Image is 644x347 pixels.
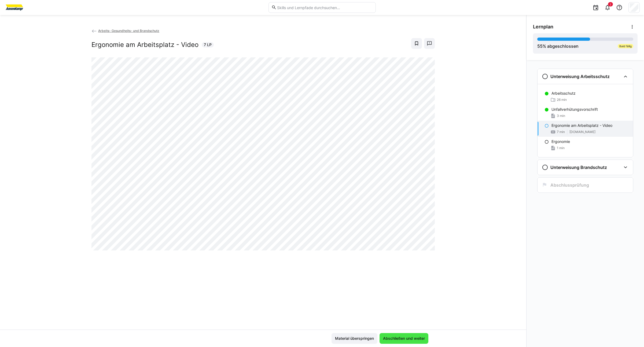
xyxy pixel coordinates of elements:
p: Unfallverhütungsvorschrift [551,107,598,112]
input: Skills und Lernpfade durchsuchen… [277,5,373,10]
h3: Unterweisung Brandschutz [550,165,607,170]
span: 1 min [557,146,565,150]
h2: Ergonomie am Arbeitsplatz - Video [91,41,198,49]
span: Material überspringen [334,336,375,341]
p: Ergonomie am Arbeitsplatz - Video [551,123,612,128]
span: 3 min [557,114,565,118]
span: [DOMAIN_NAME] [569,130,595,134]
p: Ergonomie [551,139,570,144]
button: Material überspringen [332,333,377,344]
span: 7 min [557,130,565,134]
button: Abschließen und weiter [380,333,428,344]
p: Arbeitsschutz [551,91,576,96]
span: 2 [610,3,611,6]
span: 7 LP [204,42,212,47]
h3: Unterweisung Arbeitsschutz [550,74,610,79]
span: Arbeits- Gesundheits- und Brandschutz [98,29,159,33]
div: Bald fällig [618,44,633,48]
a: Arbeits- Gesundheits- und Brandschutz [91,29,159,33]
span: Lernplan [533,24,553,30]
h3: Abschlussprüfung [550,182,589,188]
span: 55 [537,43,543,49]
div: % abgeschlossen [537,43,579,49]
span: 26 min [557,98,567,102]
span: Abschließen und weiter [382,336,426,341]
